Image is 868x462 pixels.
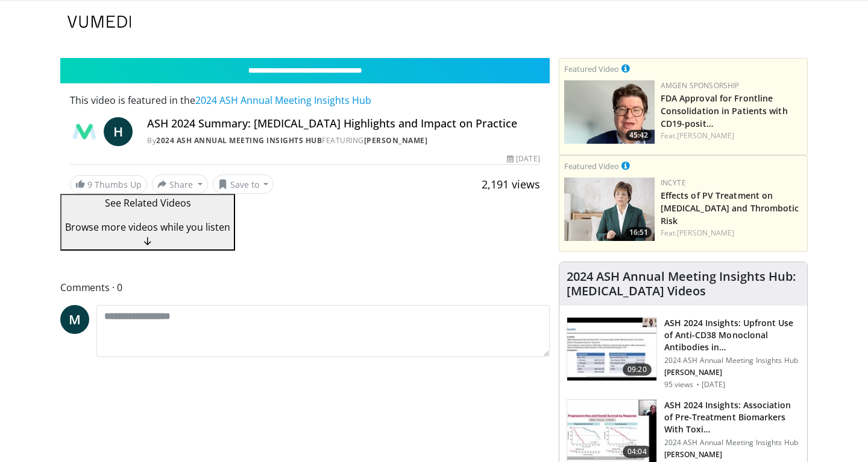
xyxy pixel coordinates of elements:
[60,280,550,295] span: Comments 0
[70,93,540,107] p: This video is featured in the
[60,194,235,251] button: See Related Videos Browse more videos while you listen
[364,135,428,146] a: [PERSON_NAME]
[152,175,208,194] button: Share
[507,153,539,164] div: [DATE]
[661,228,802,239] div: Feat.
[147,117,540,130] h4: ASH 2024 Summary: [MEDICAL_DATA] Highlights and Impact on Practice
[626,130,652,141] span: 45:42
[677,228,734,238] a: [PERSON_NAME]
[661,190,799,226] a: Effects of PV Treatment on [MEDICAL_DATA] and Thrombotic Risk
[567,317,800,390] a: 09:20 ASH 2024 Insights: Upfront Use of Anti-CD38 Monoclonal Antibodies in… 2024 ASH Annual Meeti...
[664,368,800,377] p: Adeel Khan
[564,80,655,144] img: 0487cae3-be8e-480d-8894-c5ed9a1cba93.png.150x105_q85_crop-smart_upscale.png
[621,159,630,172] a: This is paid for by Incyte
[70,117,99,146] img: 2024 ASH Annual Meeting Insights Hub
[213,175,274,194] button: Save to
[661,80,740,91] a: Amgen Sponsorship
[567,269,800,298] h4: 2024 ASH Annual Meeting Insights Hub: [MEDICAL_DATA] Videos
[621,62,630,75] a: This is paid for by Amgen Sponsorship
[623,364,652,376] span: 09:20
[68,16,131,28] img: VuMedi Logo
[104,117,133,146] a: H
[87,179,92,190] span: 9
[564,63,619,74] small: Featured Video
[677,130,734,141] a: [PERSON_NAME]
[147,135,540,146] div: By FEATURING
[664,317,800,353] h3: ASH 2024 Insights: Upfront Use of Anti-CD38 Monoclonal Antibodies in NDMM Patients With Renal Fai...
[626,227,652,238] span: 16:51
[60,305,89,334] a: M
[661,178,686,188] a: Incyte
[564,178,655,241] img: d87faa72-4e92-4a7a-bc57-4b4514b4505e.png.150x105_q85_crop-smart_upscale.png
[623,446,652,458] span: 04:04
[664,356,800,365] p: 2024 ASH Annual Meeting Insights Hub
[661,130,802,141] div: Feat.
[664,380,694,390] p: 95 views
[65,196,230,210] p: See Related Videos
[195,94,371,107] a: 2024 ASH Annual Meeting Insights Hub
[696,380,699,390] div: ·
[661,92,788,129] a: FDA Approval for Frontline Consolidation in Patients with CD19-posit…
[664,438,800,448] p: 2024 ASH Annual Meeting Insights Hub
[567,318,656,380] img: 441c21fb-ebed-47af-9f3e-685191ae36fa.150x105_q85_crop-smart_upscale.jpg
[70,175,147,194] a: 9 Thumbs Up
[564,80,655,144] a: 45:42
[156,135,322,146] a: 2024 ASH Annual Meeting Insights Hub
[564,161,619,172] small: Featured Video
[482,177,540,191] span: 2,191 views
[661,91,802,129] h3: FDA Approval for Frontline Consolidation in Patients with CD19-positive Ph(–) B-cell precursor ALL
[664,450,800,460] p: Doris Hansen
[65,220,230,234] span: Browse more videos while you listen
[564,178,655,241] a: 16:51
[702,380,726,390] p: [DATE]
[664,399,800,435] h3: ASH 2024 Insights: Association of Pre-Treatment Biomarkers With Toxicity & Durable Responses to I...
